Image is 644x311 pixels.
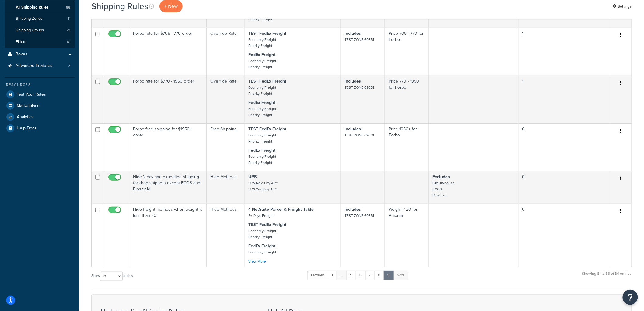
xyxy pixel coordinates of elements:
li: All Shipping Rules [5,2,75,13]
a: Next [393,271,408,280]
small: TEST ZONE 69331 [345,37,374,42]
span: Advanced Features [16,63,52,69]
span: Filters [16,39,26,44]
td: Price 705 - 770 for Forbo [385,28,429,76]
a: All Shipping Rules 86 [5,2,75,13]
small: TEST ZONE 69331 [345,213,374,218]
span: Shipping Groups [16,28,44,33]
a: 5 [346,271,356,280]
small: TEST ZONE 69331 [345,85,374,90]
a: Help Docs [5,123,75,134]
td: Hide Methods [207,204,245,267]
td: Forbo rate for $770 - 1950 order [129,76,207,123]
td: Forbo free shipping for $1950+ order [129,123,207,171]
span: Analytics [17,115,33,120]
strong: Includes [345,30,361,37]
span: 86 [66,5,70,10]
a: 8 [374,271,384,280]
a: Filters 61 [5,36,75,48]
td: Price 770 - 1950 for Forbo [385,76,429,123]
li: Filters [5,36,75,48]
td: Hide freight methods when weight is less than 20 [129,204,207,267]
td: Free Shipping [207,123,245,171]
strong: Excludes [432,174,450,180]
td: Hide 2-day and expedited shipping for drop-shippers except ECOS and Bioshield [129,171,207,204]
strong: FedEx Freight [249,99,276,106]
td: 0 [519,123,610,171]
small: Economy Freight [249,249,276,255]
span: All Shipping Rules [16,5,48,10]
td: Price 1950+ for Forbo [385,123,429,171]
strong: FedEx Freight [249,147,276,154]
span: Shipping Zones [16,16,42,21]
a: 1 [328,271,337,280]
td: Weight < 20 for Amorim [385,204,429,267]
small: 5+ Days Freight [249,213,274,218]
span: 11 [68,16,70,21]
li: Advanced Features [5,60,75,72]
span: Help Docs [17,126,37,131]
td: Forbo rate for $705 - 770 order [129,28,207,76]
strong: Includes [345,78,361,84]
td: 1 [519,76,610,123]
td: Override Rate [207,76,245,123]
strong: TEST FedEx Freight [249,30,287,37]
li: Shipping Zones [5,13,75,24]
a: Boxes [5,49,75,60]
small: UPS Next Day Air® UPS 2nd Day Air® [249,180,278,192]
small: TEST ZONE 69331 [345,133,374,138]
strong: UPS [249,174,257,180]
strong: TEST FedEx Freight [249,78,287,84]
button: Open Resource Center [623,290,638,305]
td: Override Rate [207,28,245,76]
a: 6 [356,271,366,280]
a: Marketplace [5,100,75,111]
a: View More [249,259,266,264]
td: 0 [519,171,610,204]
small: Economy Freight Priority Freight [249,85,276,96]
strong: FedEx Freight [249,51,276,58]
a: Advanced Features 3 [5,60,75,72]
td: 1 [519,28,610,76]
small: Economy Freight Priority Freight [249,106,276,118]
strong: 4-NetSuite Parcel & Freight Table [249,206,314,213]
span: Test Your Rates [17,92,46,97]
span: 3 [68,63,71,69]
small: GBS In-house ECOS Bioshield [432,180,455,198]
div: Resources [5,82,75,87]
small: Economy Freight Priority Freight [249,228,276,240]
strong: TEST FedEx Freight [249,126,287,132]
label: Show entries [91,272,133,281]
small: Economy Freight Priority Freight [249,133,276,144]
h1: Shipping Rules [91,0,148,12]
strong: TEST FedEx Freight [249,221,287,228]
small: Economy Freight Priority Freight [249,154,276,165]
small: Economy Freight Priority Freight [249,37,276,48]
span: Marketplace [17,103,40,108]
a: Previous [307,271,329,280]
span: Boxes [16,52,27,57]
a: … [337,271,347,280]
td: Hide Methods [207,171,245,204]
td: 0 [519,204,610,267]
span: 61 [67,39,70,44]
select: Showentries [100,272,123,281]
a: 9 [384,271,394,280]
strong: Includes [345,206,361,213]
strong: Includes [345,126,361,132]
a: Test Your Rates [5,89,75,100]
li: Shipping Groups [5,25,75,36]
a: Settings [613,2,632,11]
a: 7 [365,271,375,280]
a: Shipping Groups 72 [5,25,75,36]
a: Analytics [5,111,75,122]
a: Shipping Zones 11 [5,13,75,24]
div: Showing 81 to 86 of 86 entries [582,270,632,283]
small: Economy Freight Priority Freight [249,58,276,70]
strong: FedEx Freight [249,243,276,249]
